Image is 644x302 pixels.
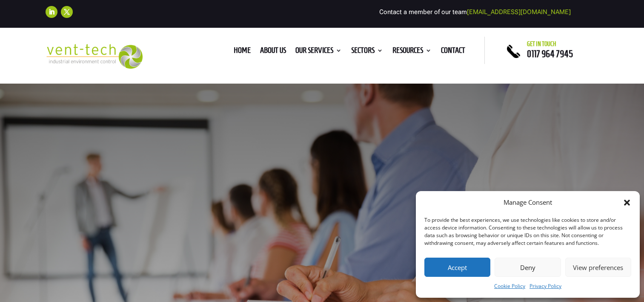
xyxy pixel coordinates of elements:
[61,6,73,18] a: Follow on X
[351,47,383,57] a: Sectors
[46,6,57,18] a: Follow on LinkedIn
[504,197,552,208] div: Manage Consent
[530,281,561,291] a: Privacy Policy
[234,47,251,57] a: Home
[424,258,490,277] button: Accept
[424,216,630,247] div: To provide the best experiences, we use technologies like cookies to store and/or access device i...
[565,258,631,277] button: View preferences
[295,47,342,57] a: Our Services
[392,47,432,57] a: Resources
[467,8,571,16] a: [EMAIL_ADDRESS][DOMAIN_NAME]
[494,281,525,291] a: Cookie Policy
[527,41,556,47] span: Get in touch
[46,177,305,263] h1: P600 Courses
[46,44,143,69] img: 2023-09-27T08_35_16.549ZVENT-TECH---Clear-background
[379,8,571,16] span: Contact a member of our team
[527,49,573,59] a: 0117 964 7945
[441,47,465,57] a: Contact
[260,47,286,57] a: About us
[495,258,561,277] button: Deny
[623,198,631,207] div: Close dialog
